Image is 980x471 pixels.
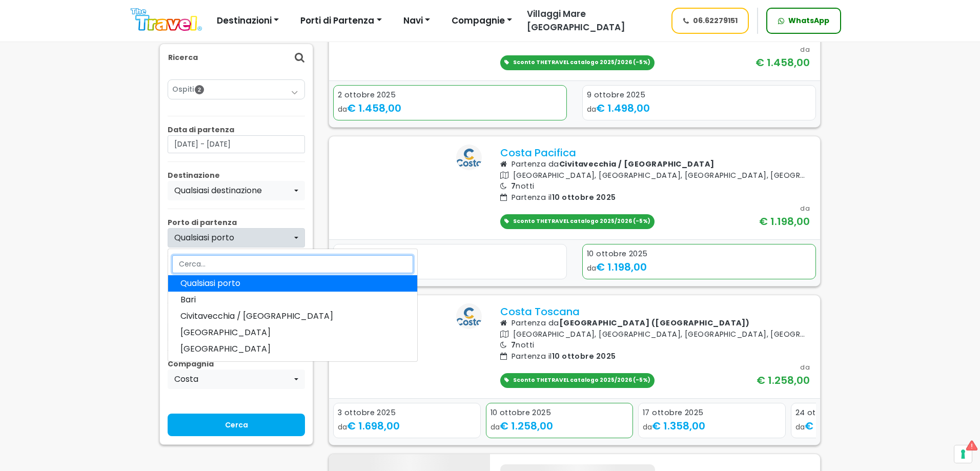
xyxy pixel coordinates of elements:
div: 17 ottobre 2025 [643,407,781,419]
button: Destinazioni [210,11,285,31]
a: 24 ottobre 2025 da€ 1.598,00 [791,403,938,439]
div: da [795,418,934,434]
div: da [338,100,562,116]
p: Partenza il [500,192,810,203]
span: € 1.598,00 [805,419,858,433]
a: Costa Toscana Partenza da[GEOGRAPHIC_DATA] ([GEOGRAPHIC_DATA]) [GEOGRAPHIC_DATA], [GEOGRAPHIC_DAT... [500,305,810,387]
a: 06.62279151 [671,8,749,34]
img: costa logo [456,145,482,170]
div: 1 / 5 [333,403,481,441]
span: € 1.258,00 [500,419,553,433]
p: Destinazione [168,170,305,181]
button: Qualsiasi destinazione [168,181,305,200]
p: Partenza il [500,351,810,362]
p: [GEOGRAPHIC_DATA], [GEOGRAPHIC_DATA], [GEOGRAPHIC_DATA], [GEOGRAPHIC_DATA] [500,329,810,340]
span: 7 [511,181,516,191]
span: Sconto THETRAVEL catalogo 2025/2026 (-5%) [513,376,650,384]
a: Costa Pacifica Partenza daCivitavecchia / [GEOGRAPHIC_DATA] [GEOGRAPHIC_DATA], [GEOGRAPHIC_DATA],... [500,147,810,229]
span: € 1.358,00 [652,419,705,433]
a: Ospiti2 [172,84,300,95]
span: 10 ottobre 2025 [552,192,616,202]
div: 4 / 5 [791,403,938,441]
span: € 1.458,00 [347,101,401,115]
span: [GEOGRAPHIC_DATA] [180,326,271,339]
div: Costa [174,373,292,385]
div: da [338,418,476,434]
span: 2 ottobre 2025 [552,33,612,44]
div: € 1.258,00 [757,373,810,388]
p: Partenza da [500,159,810,170]
div: da [587,100,811,116]
button: Costa [168,370,305,389]
button: Navi [397,11,437,31]
div: 2 ottobre 2025 [338,90,562,101]
div: da [800,45,810,55]
span: € 1.698,00 [347,419,400,433]
div: 3 ottobre 2025 [338,407,476,419]
div: da [587,259,811,275]
p: Data di partenza [168,125,305,135]
p: Partenza da [500,318,810,329]
p: Porto di partenza [168,217,305,228]
div: € 1.198,00 [759,214,810,229]
button: Qualsiasi porto [168,228,305,248]
img: costa logo [456,303,482,329]
a: 3 ottobre 2025 da€ 1.298,00 [333,244,567,280]
span: 7 [511,340,516,350]
p: Compagnia [168,359,305,370]
a: 10 ottobre 2025 da€ 1.258,00 [486,403,634,439]
span: Civitavecchia / [GEOGRAPHIC_DATA] [180,310,333,322]
a: 3 ottobre 2025 da€ 1.698,00 [333,403,481,439]
div: da [491,418,629,434]
b: Civitavecchia / [GEOGRAPHIC_DATA] [559,159,714,169]
input: Cerca [168,414,305,436]
p: notti [500,340,810,351]
span: 06.62279151 [693,15,738,26]
div: 3 / 5 [638,403,786,441]
img: Logo The Travel [131,8,202,31]
div: 3 ottobre 2025 [338,249,562,260]
span: 2 [195,85,204,94]
p: Costa Toscana [500,305,810,318]
span: Sconto THETRAVEL catalogo 2025/2026 (-5%) [513,58,650,66]
input: Search [172,255,413,273]
span: 10 ottobre 2025 [552,351,616,361]
span: Bari [180,294,196,306]
span: € 1.198,00 [596,260,647,274]
div: 2 / 5 [486,403,634,441]
div: da [800,203,810,214]
div: € 1.458,00 [756,55,810,70]
a: 9 ottobre 2025 da€ 1.498,00 [582,85,816,121]
span: € 1.498,00 [596,101,650,115]
p: notti [500,181,810,192]
a: Villaggi Mare [GEOGRAPHIC_DATA] [519,8,662,34]
span: WhatsApp [788,15,829,26]
div: 9 ottobre 2025 [587,90,811,101]
div: Ricerca [160,44,313,71]
div: Qualsiasi destinazione [174,185,292,197]
p: Ricerca [168,52,198,63]
div: 10 ottobre 2025 [587,249,811,260]
span: [GEOGRAPHIC_DATA] [180,343,271,355]
a: 17 ottobre 2025 da€ 1.358,00 [638,403,786,439]
b: [GEOGRAPHIC_DATA] ([GEOGRAPHIC_DATA]) [559,318,750,328]
div: da [800,362,810,373]
a: WhatsApp [766,8,841,34]
span: Qualsiasi porto [180,277,240,290]
span: Villaggi Mare [GEOGRAPHIC_DATA] [527,8,625,33]
a: 10 ottobre 2025 da€ 1.198,00 [582,244,816,280]
span: Sconto THETRAVEL catalogo 2025/2026 (-5%) [513,217,650,225]
div: 24 ottobre 2025 [795,407,934,419]
button: Porti di Partenza [294,11,388,31]
button: Compagnie [445,11,519,31]
div: 10 ottobre 2025 [491,407,629,419]
div: Qualsiasi porto [174,232,292,244]
a: 2 ottobre 2025 da€ 1.458,00 [333,85,567,121]
div: da [338,259,562,275]
p: Costa Pacifica [500,147,810,159]
div: da [643,418,781,434]
p: [GEOGRAPHIC_DATA], [GEOGRAPHIC_DATA], [GEOGRAPHIC_DATA], [GEOGRAPHIC_DATA] [500,170,810,181]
